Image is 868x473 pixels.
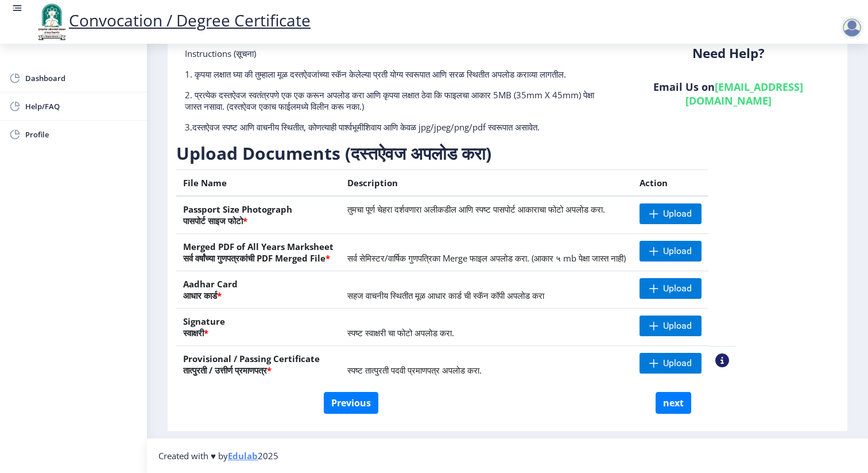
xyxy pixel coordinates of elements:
th: Signature स्वाक्षरी [176,309,340,346]
span: Upload [663,283,692,294]
p: 1. कृपया लक्षात घ्या की तुम्हाला मूळ दस्तऐवजांच्या स्कॅन केलेल्या प्रती योग्य स्वरूपात आणि सरळ स्... [185,68,609,80]
span: Profile [25,128,138,141]
img: logo [34,2,69,41]
a: Edulab [228,450,258,462]
span: Help/FAQ [25,99,138,113]
th: Passport Size Photograph पासपोर्ट साइज फोटो [176,196,340,234]
h3: Upload Documents (दस्तऐवज अपलोड करा) [176,142,736,165]
span: Upload [663,320,692,332]
th: Action [633,170,708,197]
h6: Email Us on [626,80,830,107]
span: सहज वाचनीय स्थितीत मूळ आधार कार्ड ची स्कॅन कॉपी अपलोड करा [347,290,544,301]
span: Created with ♥ by 2025 [158,450,278,462]
nb-action: View Sample PDC [715,353,729,367]
th: Description [340,170,633,197]
th: Merged PDF of All Years Marksheet सर्व वर्षांच्या गुणपत्रकांची PDF Merged File [176,234,340,271]
span: स्पष्ट स्वाक्षरी चा फोटो अपलोड करा. [347,327,454,339]
td: तुमचा पूर्ण चेहरा दर्शवणारा अलीकडील आणि स्पष्ट पासपोर्ट आकाराचा फोटो अपलोड करा. [340,196,633,234]
button: Previous [324,392,378,414]
span: सर्व सेमिस्टर/वार्षिक गुणपत्रिका Merge फाइल अपलोड करा. (आकार ५ mb पेक्षा जास्त नाही) [347,252,626,264]
span: Dashboard [25,71,138,85]
p: 2. प्रत्येक दस्तऐवज स्वतंत्रपणे एक एक करून अपलोड करा आणि कृपया लक्षात ठेवा कि फाइलचा आकार 5MB (35... [185,89,609,112]
th: File Name [176,170,340,197]
a: [EMAIL_ADDRESS][DOMAIN_NAME] [685,80,804,107]
span: Instructions (सूचना) [185,48,256,59]
button: next [656,392,691,414]
span: Upload [663,245,692,257]
p: 3.दस्तऐवज स्पष्ट आणि वाचनीय स्थितीत, कोणत्याही पार्श्वभूमीशिवाय आणि केवळ jpg/jpeg/png/pdf स्वरूपा... [185,121,609,133]
b: Need Help? [692,44,765,62]
span: Upload [663,208,692,220]
span: Upload [663,357,692,369]
th: Aadhar Card आधार कार्ड [176,271,340,309]
th: Provisional / Passing Certificate तात्पुरती / उत्तीर्ण प्रमाणपत्र [176,346,340,383]
a: Convocation / Degree Certificate [34,9,311,31]
span: स्पष्ट तात्पुरती पदवी प्रमाणपत्र अपलोड करा. [347,364,482,376]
